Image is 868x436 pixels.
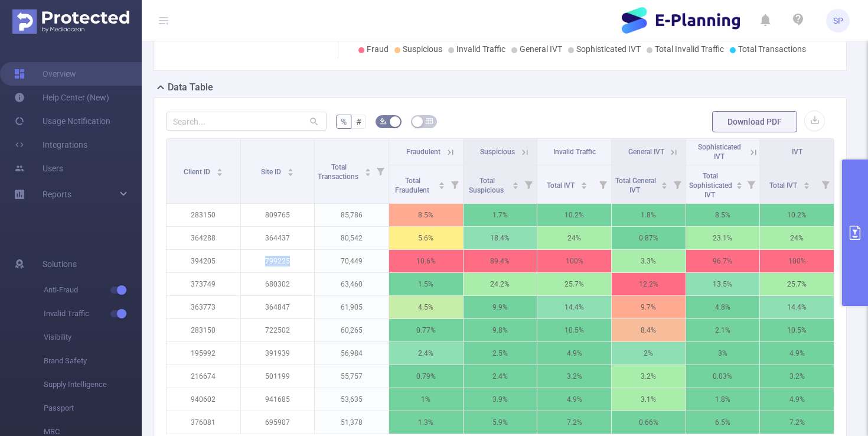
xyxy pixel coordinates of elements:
[686,273,760,295] p: 13.5%
[241,273,315,295] p: 680302
[464,388,537,411] p: 3.9%
[14,62,76,86] a: Overview
[686,319,760,341] p: 2.1%
[315,388,389,411] p: 53,635
[341,117,347,126] span: %
[14,86,109,109] a: Help Center (New)
[389,365,463,388] p: 0.79%
[438,180,445,184] i: icon: caret-up
[760,319,834,341] p: 10.5%
[287,171,293,175] i: icon: caret-down
[438,180,445,187] div: Sort
[14,109,110,133] a: Usage Notification
[389,319,463,341] p: 0.77%
[520,165,537,203] i: Filter menu
[43,190,71,199] span: Reports
[537,365,611,388] p: 3.2%
[315,319,389,341] p: 60,265
[612,204,686,226] p: 1.8%
[512,180,519,187] div: Sort
[14,157,63,180] a: Users
[464,365,537,388] p: 2.4%
[760,204,834,226] p: 10.2%
[389,204,463,226] p: 8.5%
[216,171,223,175] i: icon: caret-down
[456,44,505,54] span: Invalid Traffic
[318,163,360,181] span: Total Transactions
[769,181,799,190] span: Total IVT
[547,181,576,190] span: Total IVT
[689,172,732,199] span: Total Sophisticated IVT
[803,180,810,184] i: icon: caret-up
[241,388,315,411] p: 941685
[167,227,240,249] p: 364288
[241,296,315,318] p: 364847
[167,296,240,318] p: 363773
[686,342,760,365] p: 3%
[464,342,537,365] p: 2.5%
[736,180,743,184] i: icon: caret-up
[167,250,240,272] p: 394205
[480,148,515,156] span: Suspicious
[537,204,611,226] p: 10.2%
[615,177,656,194] span: Total General IVT
[738,44,806,54] span: Total Transactions
[216,167,223,170] i: icon: caret-up
[380,118,387,125] i: icon: bg-colors
[241,204,315,226] p: 809765
[315,227,389,249] p: 80,542
[446,165,463,203] i: Filter menu
[167,342,240,365] p: 195992
[44,278,142,302] span: Anti-Fraud
[44,302,142,326] span: Invalid Traffic
[389,388,463,411] p: 1%
[241,250,315,272] p: 799225
[580,184,587,188] i: icon: caret-down
[426,118,433,125] i: icon: table
[537,319,611,341] p: 10.5%
[287,167,294,174] div: Sort
[372,139,389,203] i: Filter menu
[686,388,760,411] p: 1.8%
[356,117,361,126] span: #
[365,167,371,170] i: icon: caret-up
[760,411,834,434] p: 7.2%
[595,165,611,203] i: Filter menu
[44,373,142,396] span: Supply Intelligence
[612,319,686,341] p: 8.4%
[612,250,686,272] p: 3.3%
[464,411,537,434] p: 5.9%
[403,44,442,54] span: Suspicious
[406,148,440,156] span: Fraudulent
[612,296,686,318] p: 9.7%
[803,180,810,187] div: Sort
[315,204,389,226] p: 85,786
[241,342,315,365] p: 391939
[389,411,463,434] p: 1.3%
[389,227,463,249] p: 5.6%
[513,184,519,188] i: icon: caret-down
[464,296,537,318] p: 9.9%
[43,252,77,276] span: Solutions
[389,342,463,365] p: 2.4%
[760,227,834,249] p: 24%
[669,165,686,203] i: Filter menu
[537,250,611,272] p: 100%
[167,388,240,411] p: 940602
[698,143,741,161] span: Sophisticated IVT
[817,165,834,203] i: Filter menu
[14,133,87,157] a: Integrations
[167,204,240,226] p: 283150
[389,296,463,318] p: 4.5%
[792,148,802,156] span: IVT
[44,349,142,373] span: Brand Safety
[216,167,223,174] div: Sort
[686,227,760,249] p: 23.1%
[12,9,129,34] img: Protected Media
[760,250,834,272] p: 100%
[537,296,611,318] p: 14.4%
[537,227,611,249] p: 24%
[464,319,537,341] p: 9.8%
[576,44,641,54] span: Sophisticated IVT
[464,227,537,249] p: 18.4%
